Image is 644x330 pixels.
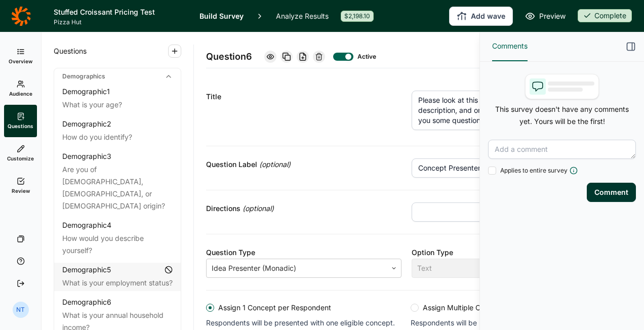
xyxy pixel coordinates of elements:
h1: Stuffed Croissant Pricing Test [54,6,187,18]
button: Comment [587,183,636,202]
div: Active [357,53,374,61]
span: Pizza Hut [54,18,187,26]
div: Demographic 1 [62,87,110,97]
span: Questions [54,45,87,57]
div: Directions [206,202,401,215]
div: $2,198.10 [341,11,374,22]
div: Demographic 5 [62,265,111,275]
span: Customize [7,155,34,162]
div: Question Type [206,246,401,259]
span: Audience [9,90,32,97]
button: Comments [492,32,528,61]
div: What is your age? [62,99,173,111]
span: Comments [492,40,528,52]
div: Are you of [DEMOGRAPHIC_DATA], [DEMOGRAPHIC_DATA], or [DEMOGRAPHIC_DATA] origin? [62,163,173,212]
span: Assign Multiple Concepts per Respondent [419,303,562,313]
div: NT [13,302,29,318]
textarea: Please look at this product below along with its description, and on the following pages we will ... [412,91,607,130]
div: What is your employment status? [62,277,173,289]
p: This survey doesn't have any comments yet. Yours will be the first! [488,103,636,128]
div: Demographic 4 [62,220,111,230]
span: Assign 1 Concept per Respondent [214,303,331,313]
div: Demographic 2 [62,119,111,129]
a: Overview [4,40,37,72]
a: Questions [4,105,37,137]
div: How would you describe yourself? [62,232,173,257]
div: Title [206,91,401,103]
div: Demographic 3 [62,151,111,161]
a: Preview [525,10,566,22]
a: Audience [4,72,37,105]
div: Demographics [54,68,181,85]
a: Review [4,170,37,202]
div: Option Type [412,246,607,259]
div: Question Label [206,158,401,171]
div: Demographic 6 [62,297,111,307]
button: Complete [578,9,632,23]
span: Review [12,187,30,194]
span: Applies to entire survey [500,167,568,175]
button: Add wave [449,7,513,26]
span: (optional) [243,202,274,215]
span: Question 6 [206,50,252,64]
span: Preview [539,10,566,22]
a: Customize [4,137,37,170]
div: Complete [578,9,632,22]
span: (optional) [259,158,291,171]
span: Overview [9,58,32,65]
div: How do you identify? [62,131,173,143]
div: Delete [313,51,325,63]
span: Questions [8,122,33,130]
